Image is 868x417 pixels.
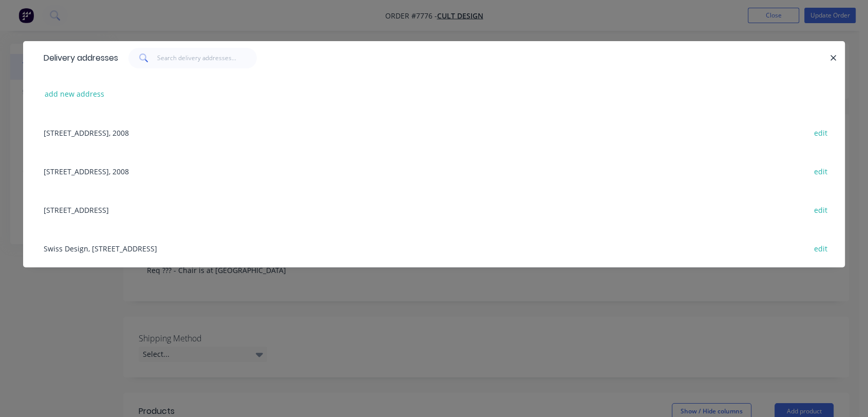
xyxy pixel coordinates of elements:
input: Search delivery addresses... [157,48,257,68]
button: edit [808,164,833,178]
div: Delivery addresses [39,42,118,75]
button: edit [808,125,833,139]
div: [STREET_ADDRESS], 2008 [39,152,829,190]
button: edit [808,241,833,255]
div: [STREET_ADDRESS] [39,190,829,229]
button: add new address [40,87,110,101]
button: edit [808,203,833,216]
div: [STREET_ADDRESS], 2008 [39,113,829,152]
div: Swiss Design, [STREET_ADDRESS] [39,229,829,267]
